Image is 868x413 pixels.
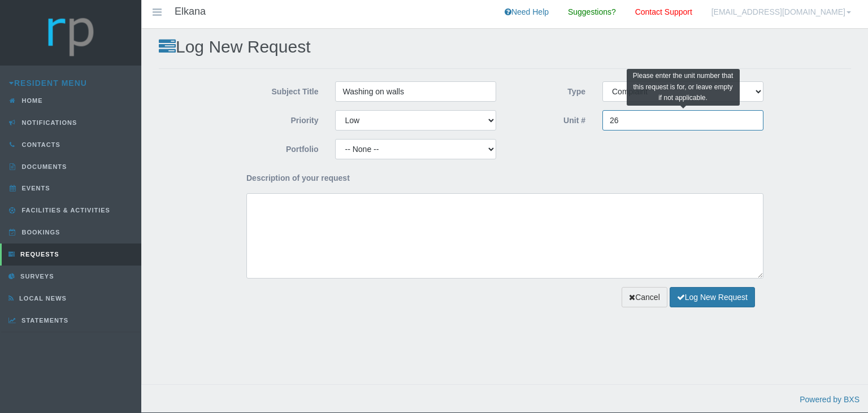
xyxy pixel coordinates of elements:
button: Log New Request [670,287,755,308]
div: Please enter the unit number that this request is for, or leave empty if not applicable. [627,69,740,106]
label: Unit # [505,110,594,127]
span: Contacts [19,141,60,148]
span: Statements [19,317,68,324]
span: Bookings [19,229,60,236]
label: Priority [238,110,327,127]
label: Portfolio [238,139,327,156]
label: Subject Title [238,81,327,98]
label: Description of your request [238,168,358,185]
span: Home [19,97,43,104]
h4: Elkana [175,6,206,18]
a: Cancel [622,287,667,308]
a: Powered by BXS [800,395,860,404]
h2: Log New Request [159,37,851,56]
a: Resident Menu [9,79,87,88]
span: Surveys [18,273,54,280]
span: Local News [16,295,67,302]
span: Documents [19,163,67,170]
span: Notifications [19,119,77,126]
span: Facilities & Activities [19,207,110,214]
span: Events [19,185,50,192]
span: Requests [18,251,59,258]
label: Type [505,81,594,98]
